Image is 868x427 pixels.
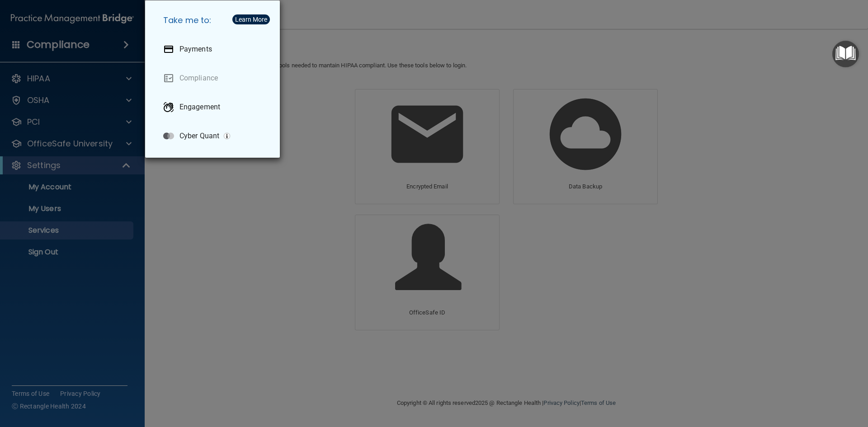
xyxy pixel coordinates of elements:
p: Cyber Quant [179,131,219,141]
a: Engagement [156,94,273,120]
h5: Take me to: [156,8,273,33]
button: Learn More [232,14,270,24]
a: Compliance [156,66,273,91]
p: Engagement [179,103,220,112]
div: Learn More [235,16,267,23]
a: Payments [156,37,273,62]
button: Open Resource Center [832,41,859,67]
p: Payments [179,45,212,54]
a: Cyber Quant [156,123,273,149]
